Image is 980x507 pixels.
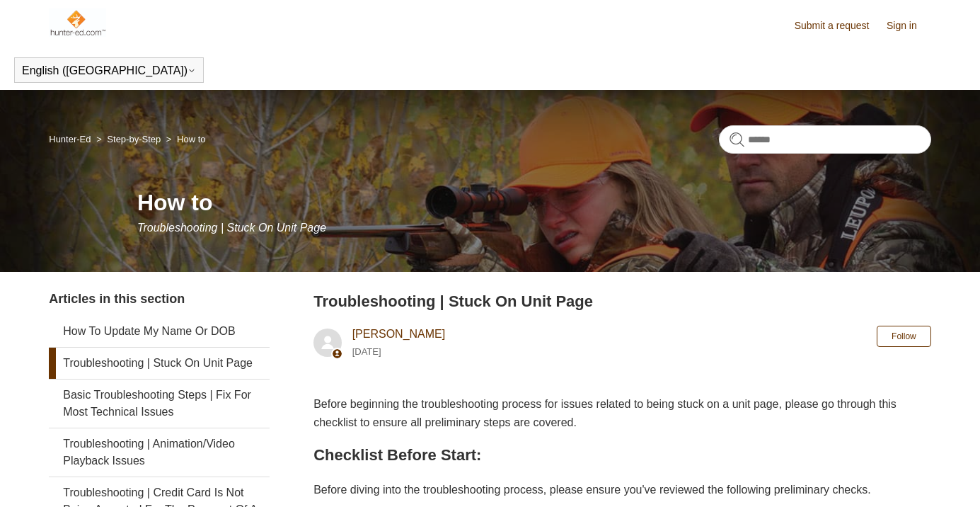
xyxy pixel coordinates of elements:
[313,290,931,313] h2: Troubleshooting | Stuck On Unit Page
[877,326,931,347] button: Follow Article
[889,460,970,496] div: Chat Support
[49,134,91,144] a: Hunter-Ed
[22,64,196,77] button: English ([GEOGRAPHIC_DATA])
[49,8,106,37] img: Hunter-Ed Help Center home page
[49,134,93,144] li: Hunter-Ed
[107,134,161,144] a: Step-by-Step
[352,328,446,340] a: [PERSON_NAME]
[163,134,206,144] li: How to
[352,346,381,357] time: 05/15/2024, 10:36
[313,395,931,431] p: Before beginning the troubleshooting process for issues related to being stuck on a unit page, pl...
[313,481,931,499] p: Before diving into the troubleshooting process, please ensure you've reviewed the following preli...
[137,222,326,234] span: Troubleshooting | Stuck On Unit Page
[887,18,931,33] a: Sign in
[49,428,270,477] a: Troubleshooting | Animation/Video Playback Issues
[49,380,270,428] a: Basic Troubleshooting Steps | Fix For Most Technical Issues
[719,125,931,154] input: Search
[49,292,185,306] span: Articles in this section
[93,134,163,144] li: Step-by-Step
[137,186,931,220] h1: How to
[313,443,931,467] h2: Checklist Before Start:
[49,316,270,347] a: How To Update My Name Or DOB
[177,134,205,144] a: How to
[795,18,884,33] a: Submit a request
[49,348,270,379] a: Troubleshooting | Stuck On Unit Page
